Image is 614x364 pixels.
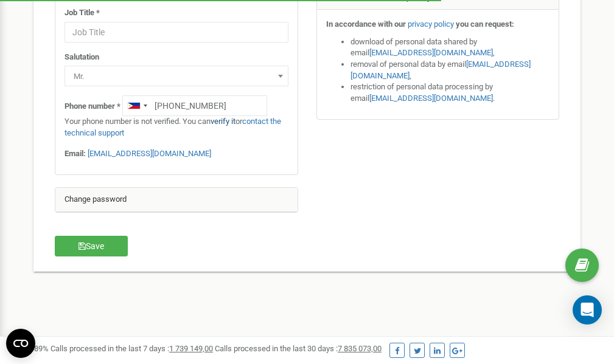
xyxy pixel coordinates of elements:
[456,19,514,29] strong: you can request:
[351,59,550,81] li: removal of personal data by email ,
[326,19,406,29] strong: In accordance with our
[573,295,602,325] div: Open Intercom Messenger
[338,344,382,353] u: 7 835 073,00
[351,81,550,104] li: restriction of personal data processing by email .
[351,36,550,59] li: download of personal data shared by email ,
[6,329,35,358] button: Open CMP widget
[215,344,382,353] span: Calls processed in the last 30 days :
[169,344,213,353] u: 1 739 149,00
[65,116,288,139] p: Your phone number is not verified. You can or
[65,66,288,86] span: Mr.
[65,149,86,158] strong: Email:
[369,94,493,103] a: [EMAIL_ADDRESS][DOMAIN_NAME]
[88,149,211,158] a: [EMAIL_ADDRESS][DOMAIN_NAME]
[65,7,100,19] label: Job Title *
[65,22,288,43] input: Job Title
[55,188,298,212] div: Change password
[65,101,120,112] label: Phone number *
[65,52,99,63] label: Salutation
[122,95,267,116] input: +1-800-555-55-55
[69,68,284,85] span: Mr.
[51,344,213,353] span: Calls processed in the last 7 days :
[65,117,281,137] a: contact the technical support
[211,117,235,126] a: verify it
[55,236,128,256] button: Save
[351,60,531,80] a: [EMAIL_ADDRESS][DOMAIN_NAME]
[123,96,151,115] div: Telephone country code
[369,48,493,57] a: [EMAIL_ADDRESS][DOMAIN_NAME]
[408,19,454,29] a: privacy policy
